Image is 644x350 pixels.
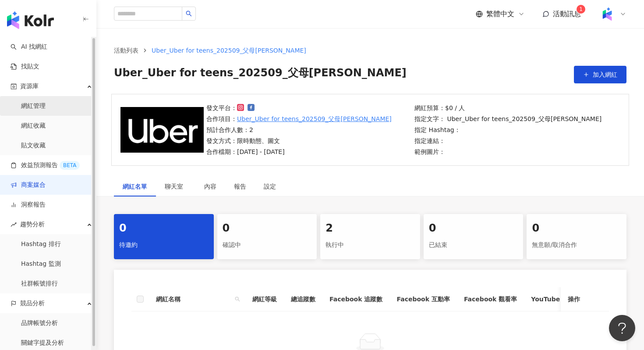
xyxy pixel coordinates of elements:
[204,182,216,191] div: 內容
[414,136,602,146] p: 指定連結：
[389,287,456,311] th: Facebook 互動率
[21,319,58,328] a: 品牌帳號分析
[223,238,312,253] div: 確認中
[11,181,46,189] a: 商案媒合
[20,214,45,234] span: 趨勢分析
[284,287,322,311] th: 總追蹤數
[429,221,518,236] div: 0
[206,136,392,146] p: 發文方式：限時動態、圖文
[11,62,39,71] a: 找貼文
[326,221,415,236] div: 2
[156,294,231,304] span: 網紅名稱
[599,6,616,22] img: Kolr%20app%20icon%20%281%29.png
[223,221,312,236] div: 0
[532,238,621,253] div: 無意願/取消合作
[11,43,47,51] a: searchAI 找網紅
[553,10,581,18] span: 活動訊息
[579,6,583,12] span: 1
[593,71,617,78] span: 加入網紅
[414,114,602,124] p: 指定文字： Uber_Uber for teens_202509_父母[PERSON_NAME]
[21,339,64,347] a: 關鍵字提及分析
[20,76,39,96] span: 資源庫
[21,279,58,288] a: 社群帳號排行
[322,287,389,311] th: Facebook 追蹤數
[429,238,518,253] div: 已結束
[326,238,415,253] div: 執行中
[577,5,585,14] sup: 1
[11,200,46,209] a: 洞察報告
[21,141,46,150] a: 貼文收藏
[486,9,514,19] span: 繁體中文
[11,221,17,228] span: rise
[234,182,246,191] div: 報告
[206,103,392,113] p: 發文平台：
[114,66,407,83] span: Uber_Uber for teens_202509_父母[PERSON_NAME]
[165,183,187,189] span: 聊天室
[206,114,392,124] p: 合作項目：
[21,102,46,111] a: 網紅管理
[152,47,306,54] span: Uber_Uber for teens_202509_父母[PERSON_NAME]
[119,238,209,253] div: 待邀約
[574,66,626,83] button: 加入網紅
[20,293,45,313] span: 競品分析
[119,221,209,236] div: 0
[532,221,621,236] div: 0
[206,147,392,157] p: 合作檔期：[DATE] - [DATE]
[414,147,602,157] p: 範例圖片：
[112,46,140,55] a: 活動列表
[206,125,392,135] p: 預計合作人數：2
[21,240,61,249] a: Hashtag 排行
[7,11,54,29] img: logo
[524,287,587,311] th: YouTube 追蹤數
[11,161,80,170] a: 效益預測報告BETA
[414,125,602,135] p: 指定 Hashtag：
[233,293,242,306] span: search
[237,114,392,124] a: Uber_Uber for teens_202509_父母[PERSON_NAME]
[186,11,192,17] span: search
[235,296,240,302] span: search
[21,260,61,268] a: Hashtag 監測
[21,121,46,130] a: 網紅收藏
[245,287,284,311] th: 網紅等級
[561,287,609,311] th: 操作
[264,182,276,191] div: 設定
[457,287,524,311] th: Facebook 觀看率
[123,182,147,191] div: 網紅名單
[120,107,204,153] img: Uber_Uber for teens_202509_父母KOL
[609,315,635,341] iframe: Help Scout Beacon - Open
[414,103,602,113] p: 網紅預算：$0 / 人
